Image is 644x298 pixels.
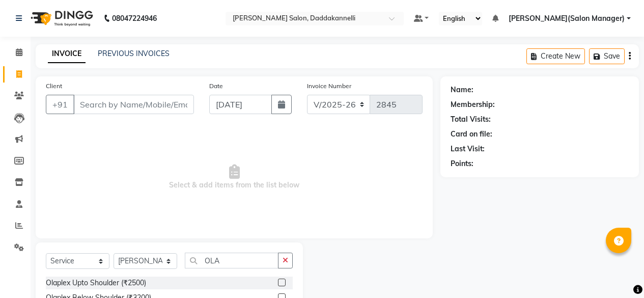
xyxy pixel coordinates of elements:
div: Name: [451,85,473,95]
label: Date [209,82,223,91]
span: [PERSON_NAME](Salon Manager) [509,13,625,24]
div: Total Visits: [451,114,491,125]
label: Invoice Number [307,82,351,91]
div: Olaplex Upto Shoulder (₹2500) [46,278,146,288]
input: Search by Name/Mobile/Email/Code [73,95,194,114]
div: Card on file: [451,129,492,140]
label: Client [46,82,62,91]
img: logo [26,4,96,33]
a: PREVIOUS INVOICES [98,49,170,58]
div: Membership: [451,99,495,110]
a: INVOICE [48,45,86,63]
div: Last Visit: [451,144,485,154]
b: 08047224946 [112,4,157,33]
button: Create New [526,48,585,64]
button: Save [589,48,625,64]
span: Select & add items from the list below [46,126,423,228]
input: Search or Scan [185,253,278,268]
div: Points: [451,158,473,169]
button: +91 [46,95,74,114]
